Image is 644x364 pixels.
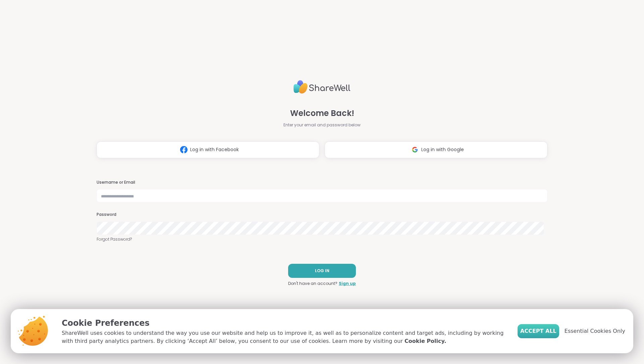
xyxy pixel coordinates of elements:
[409,143,421,156] img: ShareWell Logomark
[283,122,361,128] span: Enter your email and password below
[405,337,446,345] a: Cookie Policy.
[97,212,547,218] h3: Password
[339,281,356,287] a: Sign up
[293,77,351,97] img: ShareWell Logo
[421,146,464,153] span: Log in with Google
[177,143,190,156] img: ShareWell Logomark
[190,146,239,153] span: Log in with Facebook
[62,317,507,329] p: Cookie Preferences
[288,264,356,278] button: LOG IN
[97,236,547,242] a: Forgot Password?
[290,107,354,119] span: Welcome Back!
[325,141,547,158] button: Log in with Google
[97,180,547,185] h3: Username or Email
[315,268,329,274] span: LOG IN
[288,281,337,287] span: Don't have an account?
[97,141,319,158] button: Log in with Facebook
[520,327,556,335] span: Accept All
[62,329,507,345] p: ShareWell uses cookies to understand the way you use our website and help us to improve it, as we...
[565,327,625,335] span: Essential Cookies Only
[518,324,559,338] button: Accept All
